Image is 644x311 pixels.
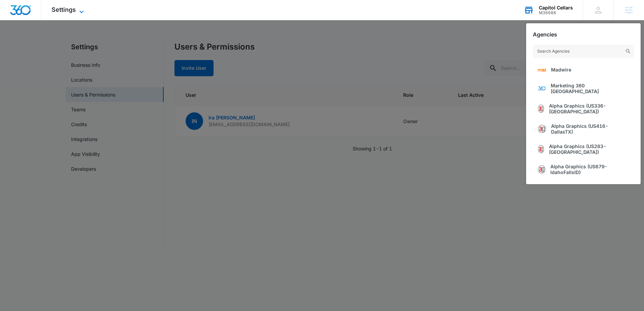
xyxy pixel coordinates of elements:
[533,139,634,159] a: Alpha Graphics (US283-[GEOGRAPHIC_DATA])
[551,67,571,73] span: Madwire
[533,61,634,78] a: Madwire
[533,98,634,119] a: Alpha Graphics (US336-[GEOGRAPHIC_DATA])
[533,119,634,139] a: Alpha Graphics (US416-DallasTX)
[533,45,634,58] input: Search Agencies
[539,10,573,15] div: account id
[551,83,629,94] span: Marketing 360 [GEOGRAPHIC_DATA]
[551,123,629,135] span: Alpha Graphics (US416-DallasTX)
[533,78,634,98] a: Marketing 360 [GEOGRAPHIC_DATA]
[533,31,557,38] h2: Agencies
[549,143,629,155] span: Alpha Graphics (US283-[GEOGRAPHIC_DATA])
[533,159,634,179] a: Alpha Graphics (US679-IdahoFallsID)
[539,5,573,10] div: account name
[52,6,76,13] span: Settings
[550,164,629,175] span: Alpha Graphics (US679-IdahoFallsID)
[549,103,629,114] span: Alpha Graphics (US336-[GEOGRAPHIC_DATA])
